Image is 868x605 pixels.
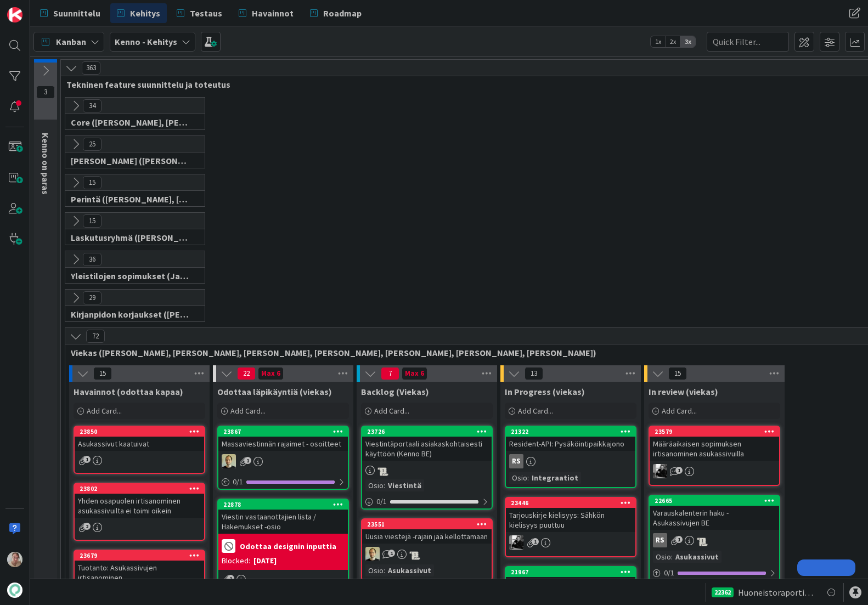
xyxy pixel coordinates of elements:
span: Kirjanpidon korjaukset (Jussi, JaakkoHä) [71,309,191,320]
a: Testaus [170,3,229,23]
span: 7 [381,367,399,380]
div: 22878 [223,501,348,508]
span: Kanban [56,35,86,48]
div: RS [653,533,667,547]
div: Tarjouskirje kielisyys: Sähkön kielisyys puuttuu [506,508,635,532]
div: 23446Tarjouskirje kielisyys: Sähkön kielisyys puuttuu [506,498,635,532]
div: 21967 [506,567,635,577]
div: Osio [365,479,384,491]
div: 23446 [511,499,635,507]
span: Core (Pasi, Jussi, JaakkoHä, Jyri, Leo, MikkoK, Väinö, MattiH) [71,117,191,128]
div: Uusia viestejä -rajain jää kellottamaan [362,529,492,544]
img: SL [7,552,22,567]
div: 23802 [80,485,204,493]
span: : [671,551,673,563]
div: ML [218,454,348,468]
div: 23867Massaviestinnän rajaimet - osoitteet [218,427,348,451]
div: 23679 [75,551,204,561]
div: Osio [653,551,671,563]
span: 15 [83,176,102,189]
div: 21967Viestien ajastus ja draft-tila BE [506,567,635,591]
img: ML [365,547,380,561]
span: 72 [86,330,105,343]
img: KM [509,535,523,550]
div: [DATE] [253,555,277,567]
div: 23446 [506,498,635,508]
a: Roadmap [303,3,368,23]
span: In review (viekas) [649,386,718,397]
div: 0/1 [650,566,779,580]
div: 23679Tuotanto: Asukassivujen irtisanominen [75,551,204,585]
span: : [384,564,385,576]
span: 1 [83,456,91,463]
span: : [384,479,385,491]
div: 23867 [223,428,348,436]
span: 363 [82,61,100,75]
span: 0 / 1 [233,476,243,488]
div: 23726 [367,428,492,436]
div: 22665 [655,497,779,505]
div: 21322 [511,428,635,436]
div: ML [362,547,492,561]
div: 21322Resident-API: Pysäköintipaikkajono [506,427,635,451]
div: Viestintäportaali asiakaskohtaisesti käyttöön (Kenno BE) [362,437,492,461]
div: Määräaikaisen sopimuksen irtisanominen asukassivuilla [650,437,779,461]
div: 21322 [506,427,635,437]
div: Asukassivut [385,564,434,576]
div: 21967 [511,568,635,576]
span: Perintä (Jaakko, PetriH, MikkoV, Pasi) [71,194,191,205]
div: 0/1 [218,475,348,489]
div: Viestin vastaanottajien lista / Hakemukset -osio [218,510,348,534]
div: 22362 [712,587,734,597]
span: 0 / 1 [376,496,387,507]
div: 23551Uusia viestejä -rajain jää kellottamaan [362,519,492,544]
div: Massaviestinnän rajaimet - osoitteet [218,437,348,451]
span: Add Card... [87,406,122,416]
span: In Progress (viekas) [505,386,585,397]
img: ML [222,454,236,468]
div: Osio [365,564,384,576]
div: KM [650,464,779,478]
div: 0/1 [362,495,492,508]
div: Osio [509,472,527,484]
span: 13 [525,367,543,380]
span: Havainnot [252,7,294,20]
div: 23551 [362,519,492,529]
span: 15 [83,214,102,228]
span: 2 [83,523,91,530]
span: Suunnittelu [53,7,100,20]
img: avatar [7,583,22,598]
span: 36 [83,253,102,266]
span: 1 [675,536,683,543]
span: Odottaa läpikäyntiä (viekas) [217,386,332,397]
div: RS [509,454,523,468]
div: Viestien ajastus ja draft-tila BE [506,577,635,591]
img: KM [653,464,667,478]
div: Viestintä [385,479,424,491]
span: Laskutusryhmä (Antti, Keijo) [71,232,191,243]
div: 23579 [655,428,779,436]
div: 22878 [218,500,348,510]
span: Add Card... [230,406,266,416]
span: 3x [680,36,695,47]
span: Testaus [190,7,222,20]
span: 3 [36,86,55,99]
span: Add Card... [662,406,697,416]
span: 1 [388,550,395,557]
div: 23579 [650,427,779,437]
span: 34 [83,99,102,112]
div: Asukassivut kaatuivat [75,437,204,451]
span: Kehitys [130,7,160,20]
span: : [527,472,529,484]
span: 29 [83,291,102,304]
span: 2x [666,36,680,47]
span: 1x [651,36,666,47]
span: 1 [244,457,251,464]
div: 22878Viestin vastaanottajien lista / Hakemukset -osio [218,500,348,534]
div: Asukassivut [673,551,722,563]
div: Max 6 [261,371,280,376]
span: 0 / 1 [664,567,674,579]
div: 23551 [367,521,492,528]
span: Add Card... [518,406,553,416]
div: 23850Asukassivut kaatuivat [75,427,204,451]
